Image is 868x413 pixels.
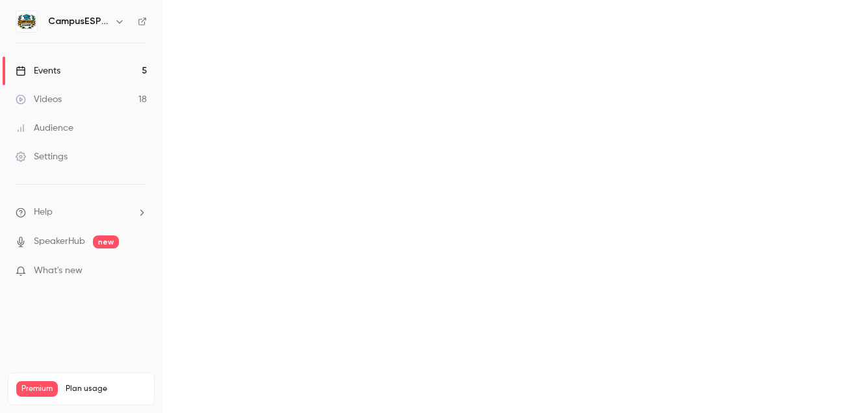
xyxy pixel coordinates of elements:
[16,11,37,32] img: CampusESP Academy
[34,206,53,219] span: Help
[48,15,109,28] h6: CampusESP Academy
[34,264,83,278] span: What's new
[16,381,58,397] span: Premium
[16,122,73,135] div: Audience
[16,93,62,106] div: Videos
[131,265,147,277] iframe: Noticeable Trigger
[16,206,147,219] li: help-dropdown-opener
[16,150,68,163] div: Settings
[93,235,119,248] span: new
[34,235,85,248] a: SpeakerHub
[66,384,146,394] span: Plan usage
[16,64,60,77] div: Events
